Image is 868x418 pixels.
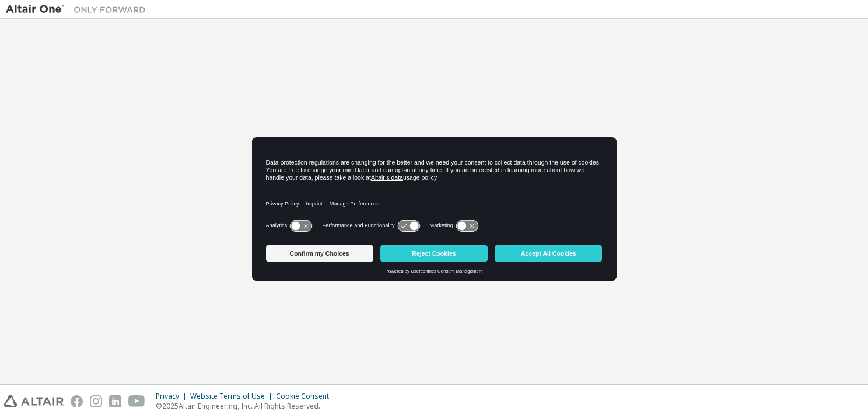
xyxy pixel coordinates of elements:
img: instagram.svg [90,395,102,407]
div: Privacy [156,392,190,401]
img: altair_logo.svg [3,395,64,407]
img: linkedin.svg [109,395,121,407]
img: Altair One [6,4,152,15]
img: youtube.svg [128,395,145,407]
img: facebook.svg [71,395,83,407]
p: © 2025 Altair Engineering, Inc. All Rights Reserved. [156,401,336,411]
div: Cookie Consent [276,392,336,401]
div: Website Terms of Use [190,392,276,401]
